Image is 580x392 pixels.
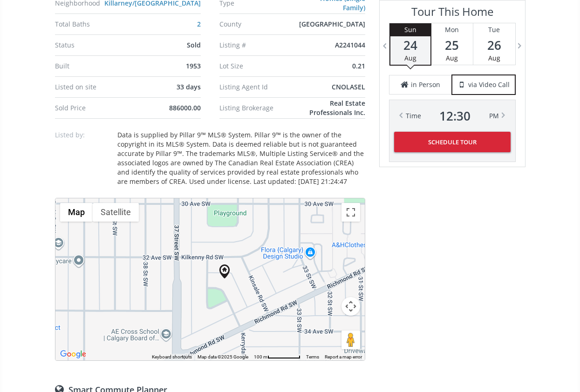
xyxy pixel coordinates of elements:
div: Lot Size [219,63,297,69]
div: Sold Price [55,105,132,111]
span: Map data ©2025 Google [198,354,248,359]
div: Data is supplied by Pillar 9™ MLS® System. Pillar 9™ is the owner of the copyright in its MLS® Sy... [117,130,365,186]
span: Aug [404,54,416,62]
h3: Tour This Home [389,5,516,23]
div: Mon [431,23,473,36]
span: 24 [390,39,430,52]
a: Open this area in Google Maps (opens a new window) [58,348,89,360]
span: Real Estate Professionals Inc. [309,99,365,117]
span: 26 [473,39,515,52]
span: 33 days [177,82,201,91]
div: Tue [473,23,515,36]
button: Schedule Tour [394,132,511,152]
span: Aug [488,54,500,62]
div: Listing # [219,42,297,48]
button: Keyboard shortcuts [152,354,192,360]
div: Listed on site [55,84,132,90]
span: 0.21 [352,61,365,70]
span: A2241044 [335,41,365,49]
div: Time PM [406,109,499,122]
a: Terms [306,354,319,359]
span: 100 m [254,354,267,359]
span: 25 [431,39,473,52]
span: in Person [411,80,440,89]
div: Listing Brokerage [219,105,286,111]
button: Toggle fullscreen view [341,203,360,222]
span: 12 : 30 [439,109,471,122]
span: Aug [446,54,458,62]
div: Listing Agent Id [219,84,297,90]
span: Sold [187,41,201,49]
button: Show street map [60,203,93,222]
div: Sun [390,23,430,36]
span: via Video Call [468,80,510,89]
span: 886000.00 [169,103,201,112]
button: Drag Pegman onto the map to open Street View [341,331,360,349]
span: [GEOGRAPHIC_DATA] [299,20,365,28]
div: Built [55,63,132,69]
button: Map camera controls [341,297,360,316]
div: Status [55,42,132,48]
span: 1953 [186,61,201,70]
img: Google [58,348,89,360]
button: Show satellite imagery [93,203,139,222]
div: Total Baths [55,21,132,27]
a: Report a map error [325,354,362,359]
span: CNOLASEL [332,82,365,91]
a: 2 [197,20,201,28]
div: County [219,21,297,27]
button: Map Scale: 100 m per 67 pixels [251,354,303,360]
p: Listed by: [55,130,111,140]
